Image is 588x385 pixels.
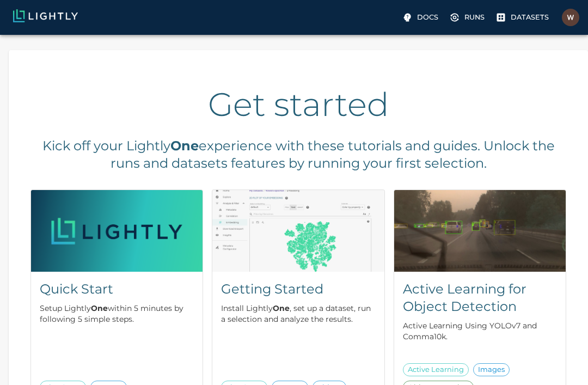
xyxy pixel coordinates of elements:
[464,12,485,22] p: Runs
[221,303,375,325] p: Install Lightly , set up a dataset, run a selection and analyze the results.
[30,85,566,124] h2: Get started
[447,9,489,26] a: Please complete one of our getting started guides to active the full UI
[40,303,194,325] p: Setup Lightly within 5 minutes by following 5 simple steps.
[403,280,557,315] h5: Active Learning for Object Detection
[400,9,443,26] label: Docs
[212,190,384,272] img: Getting Started
[91,303,108,313] b: One
[170,138,199,154] b: One
[403,320,557,342] p: Active Learning Using YOLOv7 and Comma10k.
[562,9,579,26] img: wong wong
[273,303,290,313] b: One
[30,137,566,172] h5: Kick off your Lightly experience with these tutorials and guides. Unlock the runs and datasets fe...
[13,9,78,22] img: Lightly
[403,364,468,375] span: Active Learning
[417,12,438,22] p: Docs
[31,190,203,272] img: Quick Start
[493,9,553,26] a: Please complete one of our getting started guides to active the full UI
[40,280,194,298] h5: Quick Start
[558,5,584,29] label: wong wong
[221,280,375,298] h5: Getting Started
[394,190,566,272] img: Active Learning for Object Detection
[511,12,549,22] p: Datasets
[474,364,509,375] span: Images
